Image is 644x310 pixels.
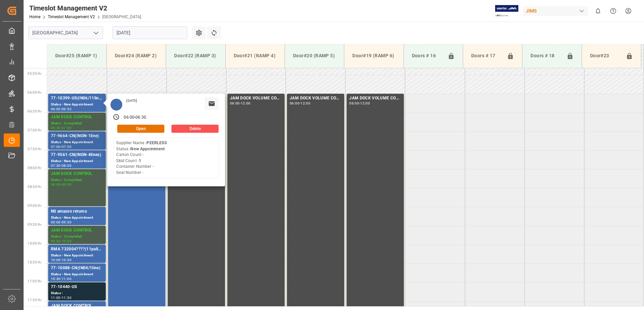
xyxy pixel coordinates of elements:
[28,72,41,75] span: 05:30 Hr
[134,115,135,121] div: -
[290,102,299,105] div: 06:00
[359,102,360,105] div: -
[51,253,103,258] div: Status - New Appointment
[51,126,61,129] div: 06:30
[62,107,71,111] div: 06:30
[61,107,62,111] div: -
[28,166,41,170] span: 08:00 Hr
[231,50,279,62] div: Door#21 (RAMP 4)
[171,50,220,62] div: Door#22 (RAMP 3)
[62,221,71,224] div: 09:30
[51,234,103,240] div: Status - Completed
[51,177,103,183] div: Status - Completed
[51,145,61,148] div: 07:00
[51,208,103,215] div: NS amazon returns
[61,164,62,167] div: -
[28,260,41,264] span: 10:30 Hr
[62,183,71,186] div: 09:00
[51,164,61,167] div: 07:30
[62,240,71,243] div: 10:00
[147,141,167,145] b: PEERLESS
[28,128,41,132] span: 07:00 Hr
[28,223,41,226] span: 09:30 Hr
[290,95,342,102] div: JAM DOCK VOLUME CONTROL
[28,110,41,113] span: 06:30 Hr
[349,102,359,105] div: 06:00
[51,272,103,277] div: Status - New Appointment
[28,298,41,302] span: 11:30 Hr
[51,102,103,107] div: Status - New Appointment
[495,5,518,17] img: Exertis%20JAM%20-%20Email%20Logo.jpg_1722504956.jpg
[51,265,103,272] div: 77-10088-CN(IN04/1line)
[62,277,71,280] div: 11:00
[241,102,251,105] div: 12:00
[91,28,101,38] button: open menu
[51,215,103,221] div: Status - New Appointment
[29,14,40,19] a: Home
[360,102,370,105] div: 12:00
[240,102,241,105] div: -
[48,14,95,19] a: Timeslot Management V2
[61,277,62,280] div: -
[61,145,62,148] div: -
[62,296,71,299] div: 11:30
[28,185,41,189] span: 08:30 Hr
[116,140,167,176] div: Supplier Name - Status - Carton Count - Skid Count - Container Number - Seal Number -
[523,4,590,17] button: JIMS
[51,114,103,121] div: JAM DOCK CONTROL
[230,95,282,102] div: JAM DOCK VOLUME CONTROL
[61,183,62,186] div: -
[590,3,606,19] button: show 0 new notifications
[300,102,310,105] div: 12:00
[51,121,103,126] div: Status - Completed
[51,296,61,299] div: 11:00
[349,95,401,102] div: JAM DOCK VOLUME CONTROL
[29,3,141,13] div: Timeslot Management V2
[112,50,160,62] div: Door#24 (RAMP 2)
[469,50,504,62] div: Doors # 17
[28,147,41,151] span: 07:30 Hr
[62,145,71,148] div: 07:30
[51,284,103,290] div: 77-10440-US
[112,26,187,39] input: DD.MM.YYYY
[587,50,623,62] div: Door#23
[124,98,139,103] div: [DATE]
[51,277,61,280] div: 10:30
[51,258,61,261] div: 10:00
[51,158,103,164] div: Status - New Appointment
[51,240,61,243] div: 09:30
[51,170,103,177] div: JAM DOCK CONTROL
[61,240,62,243] div: -
[299,102,300,105] div: -
[62,164,71,167] div: 08:00
[135,115,146,121] div: 06:30
[51,133,103,139] div: 77-9664-CN(INON-1line)
[61,258,62,261] div: -
[523,6,588,16] div: JIMS
[62,126,71,129] div: 07:00
[139,158,141,163] b: 1
[53,50,101,62] div: Door#25 (RAMP 1)
[124,115,134,121] div: 06:00
[290,50,339,62] div: Door#20 (RAMP 5)
[51,227,103,234] div: JAM DOCK CONTROL
[409,50,445,62] div: Doors # 16
[51,183,61,186] div: 08:00
[61,296,62,299] div: -
[350,50,398,62] div: Door#19 (RAMP 6)
[28,242,41,245] span: 10:00 Hr
[28,204,41,208] span: 09:00 Hr
[230,102,240,105] div: 06:00
[51,221,61,224] div: 09:00
[61,126,62,129] div: -
[171,125,219,133] button: Delete
[51,95,103,102] div: 77-10399-US(IN06/11lines)
[130,147,165,151] b: New Appointment
[117,125,164,133] button: Open
[51,290,103,296] div: Status -
[606,3,621,19] button: Help Center
[528,50,563,62] div: Doors # 18
[51,303,103,309] div: JAM DOCK CONTROL
[28,91,41,94] span: 06:00 Hr
[28,279,41,283] span: 11:00 Hr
